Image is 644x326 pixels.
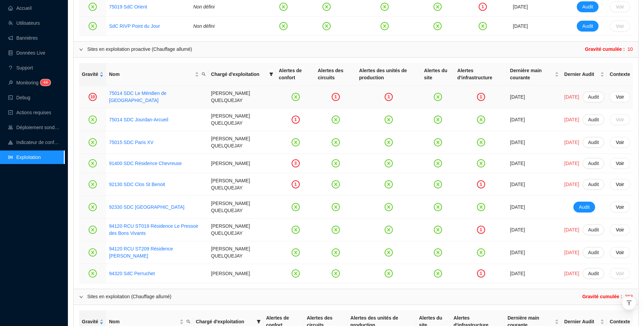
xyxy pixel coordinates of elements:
[583,179,604,190] button: Audit
[109,204,184,211] a: 92330 SDC [GEOGRAPHIC_DATA]
[626,300,632,306] span: vertical-align-top
[82,318,98,325] span: Gravité
[292,180,300,188] div: 1
[385,159,393,167] span: close-circle
[434,269,442,278] span: close-circle
[564,181,579,188] span: [DATE]
[89,138,97,146] span: close-circle
[455,63,507,86] th: Alertes d'infrastructure
[332,203,340,211] span: close-circle
[202,72,206,76] span: search
[507,154,562,173] td: [DATE]
[434,226,442,234] span: close-circle
[79,295,83,299] span: expanded
[564,116,579,123] span: [DATE]
[421,63,455,86] th: Alertes du site
[79,63,106,86] th: Gravité
[8,125,60,130] a: clusterDéploiement sondes
[193,23,215,29] span: Non défini
[385,116,393,124] span: close-circle
[564,249,579,256] span: [DATE]
[610,91,630,102] button: Voir
[276,63,315,86] th: Alertes de confort
[279,22,288,30] span: close-circle
[477,269,485,278] div: 1
[74,289,638,305] div: Sites en exploitation (Chauffage allumé)Gravité cumulée :263
[434,180,442,188] span: close-circle
[507,196,562,219] td: [DATE]
[109,116,168,123] a: 75014 SDC Jourdan-Arcueil
[323,22,331,30] span: close-circle
[564,71,599,78] span: Dernier Audit
[507,86,562,108] td: [DATE]
[89,269,97,278] span: close-circle
[109,117,168,122] a: 75014 SDC Jourdan-Arcueil
[40,79,50,86] sup: 44
[45,80,48,85] span: 4
[588,270,599,277] span: Audit
[610,137,630,148] button: Voir
[610,268,630,279] button: Voir
[8,50,45,56] a: databaseDonnées Live
[109,245,205,260] a: 94120 RCU ST209 Résidence [PERSON_NAME]
[477,203,485,211] span: close-circle
[292,269,300,278] span: close-circle
[434,159,442,167] span: close-circle
[607,63,633,86] th: Contexte
[211,90,250,103] span: [PERSON_NAME] QUELQUEJAY
[109,23,160,30] a: SdC RIVP Point du Jour
[89,159,97,167] span: close-circle
[562,63,607,86] th: Dernier Audit
[211,161,250,166] span: [PERSON_NAME]
[583,91,604,102] button: Audit
[292,116,300,124] div: 1
[616,270,624,277] span: Voir
[109,71,193,78] span: Nom
[8,80,49,85] a: monitorMonitoring44
[588,94,599,101] span: Audit
[434,3,442,11] span: close-circle
[109,223,198,236] a: 94120 RCU ST019 Résidence Le Pressoir des Bons Vivants
[434,203,442,211] span: close-circle
[507,173,562,196] td: [DATE]
[610,1,630,12] button: Voir
[579,204,590,211] span: Audit
[211,223,250,236] span: [PERSON_NAME] QUELQUEJAY
[109,223,205,237] a: 94120 RCU ST019 Résidence Le Pressoir des Bons Vivants
[477,226,485,234] div: 1
[477,138,485,146] span: close-circle
[8,140,60,145] a: heat-mapIndicateur de confort
[583,158,604,169] button: Audit
[627,46,633,53] span: 10
[610,158,630,169] button: Voir
[292,248,300,257] span: close-circle
[434,93,442,101] span: close-circle
[583,114,604,125] button: Audit
[434,116,442,124] span: close-circle
[332,269,340,278] span: close-circle
[109,4,147,9] a: 75019 SdC Orient
[211,246,250,259] span: [PERSON_NAME] QUELQUEJAY
[582,293,622,300] span: Gravité cumulée :
[582,23,593,30] span: Audit
[257,320,261,324] span: filter
[323,3,331,11] span: close-circle
[588,160,599,167] span: Audit
[109,204,184,210] a: 92330 SDC [GEOGRAPHIC_DATA]
[8,155,41,160] a: slidersExploitation
[610,21,630,32] button: Voir
[616,181,624,188] span: Voir
[610,179,630,190] button: Voir
[109,246,173,259] a: 94120 RCU ST209 Résidence [PERSON_NAME]
[332,159,340,167] span: close-circle
[381,22,389,30] span: close-circle
[588,226,599,233] span: Audit
[87,293,171,300] div: Sites en exploitation (Chauffage allumé)
[610,224,630,235] button: Voir
[74,42,638,57] div: Sites en exploitation proactive (Chauffage allumé)Gravité cumulée :10
[507,63,562,86] th: Dernière main courante
[385,248,393,257] span: close-circle
[200,69,207,79] span: search
[89,3,97,11] span: close-circle
[269,72,273,76] span: filter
